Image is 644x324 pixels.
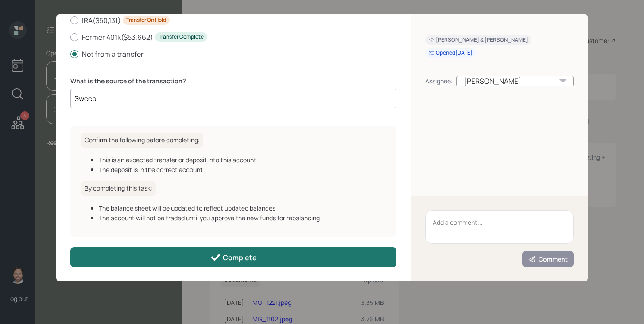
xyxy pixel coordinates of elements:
div: Comment [528,255,568,264]
div: [PERSON_NAME] & [PERSON_NAME] [429,36,528,44]
div: The deposit is in the correct account [99,165,386,174]
h6: By completing this task: [81,181,156,196]
label: What is the source of the transaction? [70,77,396,86]
div: [PERSON_NAME] [456,76,574,86]
button: Complete [70,247,396,267]
h6: Confirm the following before completing: [81,133,203,148]
label: Former 401k ( $53,662 ) [70,32,396,42]
div: This is an expected transfer or deposit into this account [99,155,386,164]
div: The balance sheet will be updated to reflect updated balances [99,203,386,213]
label: IRA ( $50,131 ) [70,16,396,25]
div: The account will not be traded until you approve the new funds for rebalancing [99,213,386,223]
label: Not from a transfer [70,49,396,59]
div: Opened [DATE] [429,49,473,57]
div: Transfer On Hold [126,16,166,24]
div: Transfer Complete [159,33,204,41]
div: Assignee: [425,76,453,86]
div: Complete [210,252,257,263]
button: Comment [522,251,574,267]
